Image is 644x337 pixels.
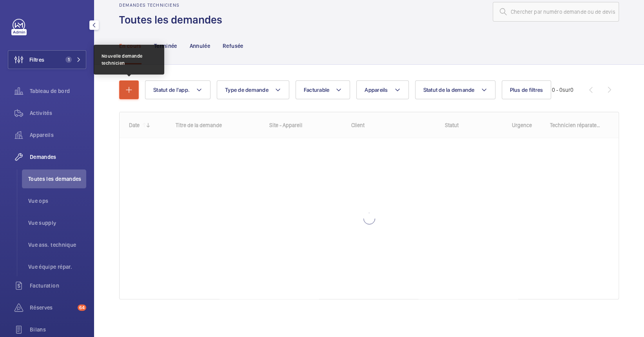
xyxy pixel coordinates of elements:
span: Facturation [30,282,86,290]
p: Terminée [154,42,177,50]
span: Statut de l'app. [153,87,190,93]
span: Plus de filtres [510,87,543,93]
h2: Demandes techniciens [119,2,227,8]
p: Annulée [190,42,210,50]
span: sur [562,87,570,93]
button: Facturable [296,80,350,99]
span: Réserves [30,304,74,311]
span: Type de demande [225,87,268,93]
span: Activités [30,109,86,117]
button: Statut de l'app. [145,80,210,99]
span: Demandes [30,153,86,161]
button: Plus de filtres [502,80,551,99]
p: Refusée [223,42,243,50]
span: Appareils [30,131,86,139]
span: Vue équipe répar. [28,263,86,271]
button: Filtres1 [8,50,86,69]
span: Vue supply [28,219,86,227]
span: Filtres [29,56,44,64]
span: Toutes les demandes [28,175,86,183]
span: Tableau de bord [30,87,86,95]
span: Vue ops [28,197,86,205]
button: Type de demande [217,80,289,99]
span: Vue ass. technique [28,241,86,249]
h1: Toutes les demandes [119,13,227,27]
span: 64 [78,304,86,311]
span: 0 - 0 0 [552,87,573,93]
div: Nouvelle demande technicien [102,53,156,67]
span: Appareils [365,87,388,93]
p: En cours [119,42,141,50]
span: 1 [65,56,72,63]
span: Facturable [304,87,330,93]
span: Statut de la demande [423,87,475,93]
input: Chercher par numéro demande ou de devis [493,2,619,22]
button: Statut de la demande [415,80,495,99]
span: Bilans [30,326,86,333]
button: Appareils [356,80,408,99]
